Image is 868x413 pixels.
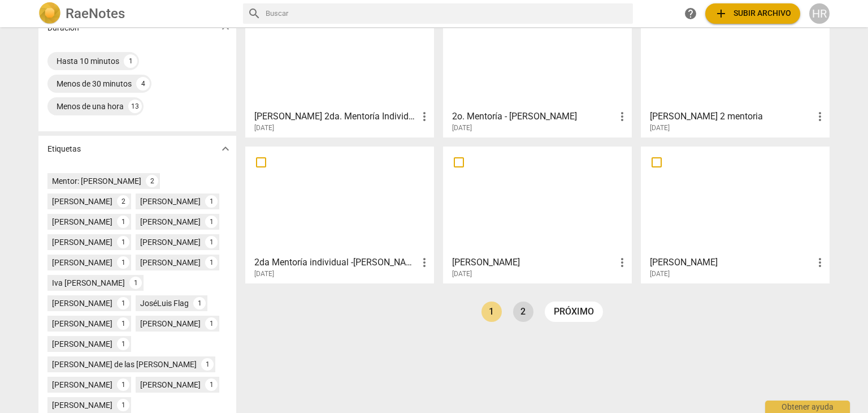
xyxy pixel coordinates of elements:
[615,110,629,123] span: more_vert
[645,150,826,278] a: [PERSON_NAME][DATE]
[254,269,274,279] span: [DATE]
[128,100,142,113] div: 13
[38,2,234,25] a: LogoRaeNotes
[217,140,234,157] button: Mostrar más
[452,269,472,279] span: [DATE]
[52,277,125,289] div: Iva [PERSON_NAME]
[684,7,697,20] span: help
[201,358,214,371] div: 1
[650,269,670,279] span: [DATE]
[140,236,201,248] div: [PERSON_NAME]
[117,317,129,330] div: 1
[650,110,813,123] h3: Sofi Pinasco 2 mentoria
[680,3,701,24] a: Obtener ayuda
[813,256,827,269] span: more_vert
[52,379,112,390] div: [PERSON_NAME]
[136,77,150,91] div: 4
[57,78,132,89] div: Menos de 30 minutos
[117,236,129,248] div: 1
[140,318,201,329] div: [PERSON_NAME]
[418,110,431,123] span: more_vert
[645,5,826,132] a: [PERSON_NAME] 2 mentoria[DATE]
[254,110,418,123] h3: Cynthia Castaneda 2da. Mentoría Individual
[205,236,218,248] div: 1
[57,55,119,67] div: Hasta 10 minutos
[765,401,850,413] div: Obtener ayuda
[254,256,418,269] h3: 2da Mentoría individual -Isabel Olid-
[117,195,129,208] div: 2
[714,7,728,20] span: add
[38,2,61,25] img: Logo
[714,7,791,20] span: Subir archivo
[117,216,129,228] div: 1
[650,123,670,133] span: [DATE]
[615,256,629,269] span: more_vert
[447,150,628,278] a: [PERSON_NAME][DATE]
[117,378,129,391] div: 1
[47,143,81,155] p: Etiquetas
[124,54,137,68] div: 1
[452,123,472,133] span: [DATE]
[129,277,142,289] div: 1
[52,257,112,268] div: [PERSON_NAME]
[205,216,218,228] div: 1
[140,196,201,207] div: [PERSON_NAME]
[52,175,141,187] div: Mentor: [PERSON_NAME]
[809,3,830,24] button: HR
[52,399,112,411] div: [PERSON_NAME]
[249,150,430,278] a: 2da Mentoría individual -[PERSON_NAME]-[DATE]
[193,297,206,309] div: 1
[52,359,197,370] div: [PERSON_NAME] de las [PERSON_NAME]
[418,256,431,269] span: more_vert
[249,5,430,132] a: [PERSON_NAME] 2da. Mentoría Individual[DATE]
[117,399,129,411] div: 1
[52,216,112,227] div: [PERSON_NAME]
[52,318,112,329] div: [PERSON_NAME]
[52,298,112,309] div: [PERSON_NAME]
[205,317,218,330] div: 1
[52,338,112,350] div: [PERSON_NAME]
[813,110,827,123] span: more_vert
[117,338,129,350] div: 1
[117,297,129,309] div: 1
[545,302,603,322] a: próximo
[513,302,533,322] a: Page 2
[248,7,261,20] span: search
[650,256,813,269] h3: Cintia Alvado
[452,110,615,123] h3: 2o. Mentoría - Claudia Ramirez
[205,378,218,391] div: 1
[146,175,158,187] div: 2
[205,256,218,269] div: 1
[481,302,502,322] a: Page 1 is your current page
[140,216,201,227] div: [PERSON_NAME]
[57,101,124,112] div: Menos de una hora
[205,195,218,208] div: 1
[52,196,112,207] div: [PERSON_NAME]
[254,123,274,133] span: [DATE]
[219,142,232,156] span: expand_more
[140,257,201,268] div: [PERSON_NAME]
[447,5,628,132] a: 2o. Mentoría - [PERSON_NAME][DATE]
[266,5,628,23] input: Buscar
[52,236,112,248] div: [PERSON_NAME]
[66,6,125,21] h2: RaeNotes
[140,298,189,309] div: JoséLuis Flag
[452,256,615,269] h3: Lucy Correa
[705,3,800,24] button: Subir
[140,379,201,390] div: [PERSON_NAME]
[117,256,129,269] div: 1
